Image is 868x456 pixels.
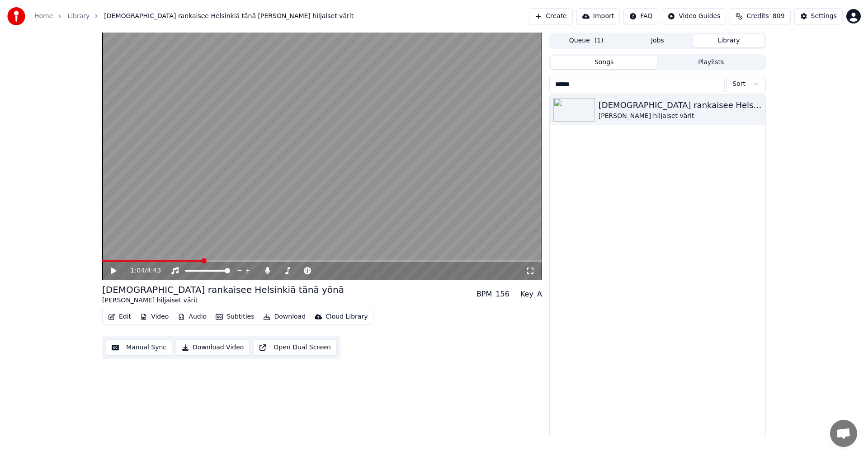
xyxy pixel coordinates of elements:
[622,34,693,47] button: Jobs
[476,289,492,300] div: BPM
[131,266,152,275] div: /
[551,56,658,69] button: Songs
[529,8,573,24] button: Create
[520,289,533,300] div: Key
[104,12,354,21] span: [DEMOGRAPHIC_DATA] rankaisee Helsinkiä tänä [PERSON_NAME] hiljaiset värit
[657,56,764,69] button: Playlists
[537,289,542,300] div: A
[662,8,726,24] button: Video Guides
[794,8,843,24] button: Settings
[212,310,258,323] button: Subtitles
[102,296,344,305] div: [PERSON_NAME] hiljaiset värit
[67,12,90,21] a: Library
[594,36,604,45] span: ( 1 )
[693,34,764,47] button: Library
[259,310,309,323] button: Download
[830,420,857,447] div: Avoin keskustelu
[325,312,368,321] div: Cloud Library
[102,283,344,296] div: [DEMOGRAPHIC_DATA] rankaisee Helsinkiä tänä yönä
[811,12,837,21] div: Settings
[131,266,145,275] span: 1:04
[104,310,135,323] button: Edit
[7,7,25,25] img: youka
[495,289,509,300] div: 156
[174,310,210,323] button: Audio
[732,80,745,89] span: Sort
[147,266,161,275] span: 4:43
[253,339,337,356] button: Open Dual Screen
[34,12,53,21] a: Home
[576,8,620,24] button: Import
[599,112,762,121] div: [PERSON_NAME] hiljaiset värit
[176,339,250,356] button: Download Video
[34,12,354,21] nav: breadcrumb
[599,99,762,112] div: [DEMOGRAPHIC_DATA] rankaisee Helsinkiä tänä yönä
[106,339,172,356] button: Manual Sync
[773,12,785,21] span: 809
[551,34,622,47] button: Queue
[623,8,658,24] button: FAQ
[730,8,790,24] button: Credits809
[746,12,769,21] span: Credits
[137,310,172,323] button: Video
